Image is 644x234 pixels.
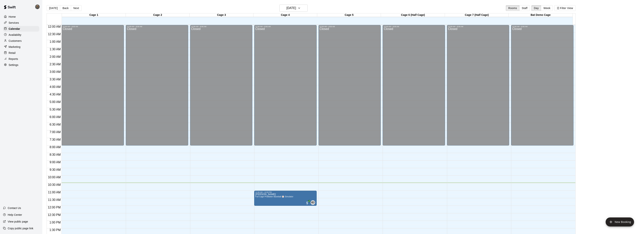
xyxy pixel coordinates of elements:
div: Cage 2 [126,13,190,17]
span: 6:30 AM [49,123,62,126]
a: Marketing [3,44,39,50]
button: [DATE] [279,5,308,12]
span: 9:00 AM [49,161,62,164]
div: 12:00 AM – 8:00 AM [448,26,508,27]
span: 1:00 PM [49,221,62,224]
span: 4:30 AM [49,93,62,96]
span: 5:30 AM [49,108,62,111]
p: Home [9,15,16,19]
p: Marketing [9,45,20,49]
span: WJ [311,201,315,204]
span: 12:30 PM [47,213,61,216]
div: 12:00 AM – 8:00 AM: Closed [254,25,317,146]
button: Back [60,5,71,11]
span: 7:00 AM [49,130,62,134]
span: 1:30 PM [49,228,62,232]
a: Settings [3,62,39,68]
div: 12:00 AM – 8:00 AM: Closed [319,25,381,146]
div: 12:00 AM – 8:00 AM [63,26,123,27]
span: 4:00 AM [49,85,62,88]
p: Settings [9,63,18,67]
a: Services [3,20,39,26]
button: Rooms [506,5,519,11]
span: 1:00 AM [49,40,62,43]
div: Cage 3 [190,13,253,17]
button: [DATE] [47,5,60,11]
a: Customers [3,38,39,44]
div: Cage 7 (Half Cage) [445,13,509,17]
div: 12:00 AM – 8:00 AM [384,26,444,27]
div: Availability [3,32,39,38]
button: Filter View [554,5,575,11]
div: Cage 6 (Half Cage) [381,13,445,17]
div: Closed [512,27,572,147]
div: Closed [448,27,508,147]
div: Closed [63,27,123,147]
div: Closed [255,27,316,147]
div: Cage 5 [317,13,381,17]
a: Calendar [3,26,39,32]
div: Cage 4 [253,13,317,17]
a: Reports [3,56,39,62]
span: 10:30 AM [47,183,62,186]
p: Services [9,21,19,25]
div: 12:00 AM – 8:00 AM: Closed [383,25,445,146]
a: Retail [3,50,39,56]
span: 12:00 AM [47,25,62,28]
div: Presley Jantzi [34,3,42,11]
div: Closed [320,27,380,147]
button: Staff [519,5,530,11]
span: Wyatt Javage [312,200,315,205]
span: 7:30 AM [49,138,62,141]
span: 8:30 AM [49,153,62,156]
div: 12:00 AM – 8:00 AM: Closed [511,25,573,146]
div: 12:00 AM – 8:00 AM: Closed [126,25,188,146]
p: Reports [9,57,18,61]
span: 1:30 AM [49,48,62,51]
div: Closed [384,27,444,147]
p: Contact Us [8,206,21,210]
span: Full Cage ProBatter Baseball ⚾ Simulator [255,196,293,198]
p: Copy public page link [8,226,33,230]
span: 8:00 AM [49,146,62,149]
button: Day [531,5,541,11]
p: Availability [9,33,21,37]
p: Retail [9,51,16,55]
div: 12:00 AM – 8:00 AM: Closed [190,25,253,146]
button: Week [541,5,553,11]
h6: [DATE] [286,5,296,11]
div: Bat Demo Cage [509,13,572,17]
div: 12:00 AM – 8:00 AM [127,26,187,27]
div: 12:00 AM – 8:00 AM [191,26,251,27]
div: 12:00 AM – 8:00 AM: Closed [447,25,509,146]
div: 12:00 AM – 8:00 AM [320,26,380,27]
span: 12:00 PM [47,206,61,209]
div: Cage 1 [62,13,126,17]
span: 3:30 AM [49,78,62,81]
span: 2:30 AM [49,63,62,66]
div: 12:00 AM – 8:00 AM: Closed [61,25,124,146]
div: Wyatt Javage [311,200,315,205]
span: 9:30 AM [49,168,62,171]
div: 12:00 AM – 8:00 AM [255,26,316,27]
div: 11:00 AM – 12:00 PM [255,191,316,193]
span: All customers have paid [305,201,309,205]
span: 12:30 AM [47,33,62,36]
p: Help Center [8,213,22,217]
span: 5:00 AM [49,100,62,104]
a: Home [3,14,39,20]
div: Closed [191,27,251,147]
div: 11:00 AM – 12:00 PM: Full Cage ProBatter Baseball ⚾ Simulator [254,191,317,206]
span: 3:00 AM [49,70,62,73]
span: 11:00 AM [47,191,62,194]
span: 10:00 AM [47,176,62,179]
div: 12:00 AM – 8:00 AM [512,26,572,27]
img: Presley Jantzi [35,5,40,9]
